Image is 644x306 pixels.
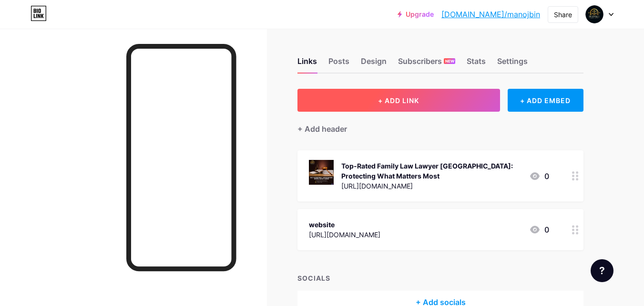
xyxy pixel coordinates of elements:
[341,181,521,191] div: [URL][DOMAIN_NAME]
[497,55,528,73] div: Settings
[378,96,419,105] span: + ADD LINK
[309,230,380,240] div: [URL][DOMAIN_NAME]
[441,9,540,20] a: [DOMAIN_NAME]/manojbin
[398,55,455,73] div: Subscribers
[361,55,387,73] div: Design
[554,10,572,20] div: Share
[508,89,583,112] div: + ADD EMBED
[309,160,334,185] img: Top-Rated Family Law Lawyer Indore: Protecting What Matters Most
[398,11,434,18] a: Upgrade
[445,58,454,64] span: NEW
[529,224,549,235] div: 0
[467,55,486,73] div: Stats
[297,55,317,73] div: Links
[297,273,583,283] div: SOCIALS
[341,161,521,181] div: Top-Rated Family Law Lawyer [GEOGRAPHIC_DATA]: Protecting What Matters Most
[328,55,349,73] div: Posts
[297,89,500,112] button: + ADD LINK
[297,123,347,135] div: + Add header
[585,5,603,23] img: Manoj Biniwale
[529,170,549,182] div: 0
[309,220,380,230] div: website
